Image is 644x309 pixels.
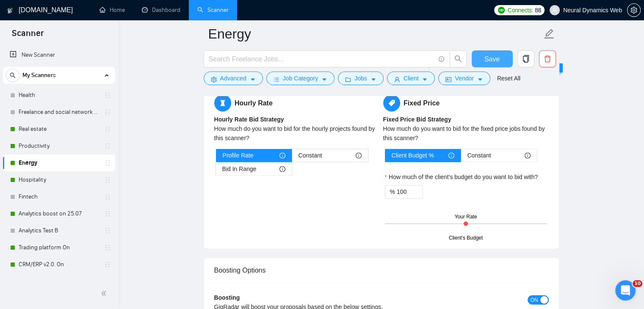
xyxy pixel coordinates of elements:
[19,239,99,256] a: Trading platform On
[467,149,491,162] span: Constant
[552,7,558,13] span: user
[498,7,505,14] img: upwork-logo.png
[544,28,555,39] span: edit
[104,109,111,116] span: holder
[449,234,483,242] div: Client's Budget
[104,177,111,183] span: holder
[422,76,428,83] span: caret-down
[22,67,56,84] span: My Scanners
[222,163,257,175] span: Bid In Range
[385,172,538,182] label: How much of the client's budget do you want to bid with?
[3,47,115,63] li: New Scanner
[209,54,435,64] input: Search Freelance Jobs...
[250,76,256,83] span: caret-down
[220,74,246,83] span: Advanced
[19,256,99,273] a: CRM/ERP v2.0. On
[214,94,231,111] span: hourglass
[455,74,473,83] span: Vendor
[539,50,556,67] button: delete
[204,72,263,85] button: settingAdvancedcaret-down
[383,124,549,143] div: How much do you want to bid for the fixed price jobs found by this scanner?
[214,94,380,111] h5: Hourly Rate
[392,149,434,162] span: Client Budget %
[497,74,520,83] a: Reset All
[383,94,400,111] span: tag
[438,72,490,85] button: idcardVendorcaret-down
[214,294,240,301] b: Boosting
[370,76,376,83] span: caret-down
[450,50,467,67] button: search
[321,76,327,83] span: caret-down
[404,74,419,83] span: Client
[439,56,444,62] span: info-circle
[142,6,180,14] a: dashboardDashboard
[19,154,99,171] a: Energy
[484,54,500,64] span: Save
[450,55,466,63] span: search
[19,121,99,138] a: Real estate
[104,244,111,251] span: holder
[455,213,477,221] div: Your Rate
[104,227,111,234] span: holder
[383,116,451,123] b: Fixed Price Bid Strategy
[6,72,19,78] span: search
[627,7,641,14] a: setting
[354,74,367,83] span: Jobs
[223,149,254,162] span: Profile Rate
[615,280,636,301] iframe: Intercom live chat
[104,126,111,132] span: holder
[531,295,538,304] span: ON
[104,160,111,166] span: holder
[19,222,99,239] a: Analytics Test B
[394,76,400,83] span: user
[477,76,483,83] span: caret-down
[100,6,125,14] a: homeHome
[518,55,534,63] span: copy
[266,72,334,85] button: barsJob Categorycaret-down
[279,152,285,158] span: info-circle
[19,205,99,222] a: Analytics boost on 25.07
[472,50,513,67] button: Save
[19,188,99,205] a: Fintech
[104,261,111,268] span: holder
[211,76,217,83] span: setting
[517,50,534,67] button: copy
[19,87,99,104] a: Health
[547,64,559,71] span: New
[19,104,99,121] a: Freelance and social network (change includes)
[397,185,423,198] input: How much of the client's budget do you want to bid with?
[208,23,542,44] input: Scanner name...
[214,124,380,143] div: How much do you want to bid for the hourly projects found by this scanner?
[104,193,111,200] span: holder
[299,149,322,162] span: Constant
[535,6,541,15] span: 88
[214,258,549,282] div: Boosting Options
[356,152,362,158] span: info-circle
[445,76,451,83] span: idcard
[19,273,99,290] a: CRM/ERP v2.0. Test B Off
[10,47,108,63] a: New Scanner
[7,4,13,17] img: logo
[6,69,19,82] button: search
[279,166,285,172] span: info-circle
[104,92,111,99] span: holder
[338,72,384,85] button: folderJobscaret-down
[101,289,109,298] span: double-left
[633,280,642,287] span: 10
[345,76,351,83] span: folder
[525,152,531,158] span: info-circle
[274,76,279,83] span: bars
[19,171,99,188] a: Hospitality
[283,74,318,83] span: Job Category
[104,210,111,217] span: holder
[387,72,435,85] button: userClientcaret-down
[383,94,549,111] h5: Fixed Price
[539,55,556,63] span: delete
[627,3,641,17] button: setting
[5,27,50,45] span: Scanner
[197,6,229,14] a: searchScanner
[19,138,99,154] a: Productivity
[104,143,111,149] span: holder
[448,152,454,158] span: info-circle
